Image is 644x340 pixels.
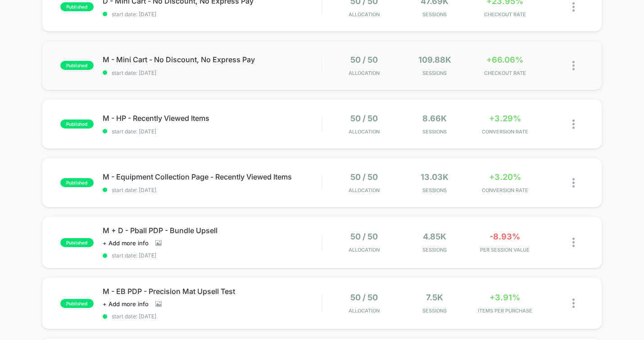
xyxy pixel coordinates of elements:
[60,2,94,11] span: published
[418,55,451,64] span: 109.88k
[350,55,378,64] span: 50 / 50
[103,69,322,76] span: start date: [DATE]
[349,187,380,193] span: Allocation
[421,172,449,182] span: 13.03k
[60,178,94,187] span: published
[490,232,520,241] span: -8.93%
[572,119,575,129] img: close
[490,293,520,302] span: +3.91%
[60,61,94,70] span: published
[349,11,380,18] span: Allocation
[60,299,94,308] span: published
[489,172,521,182] span: +3.20%
[402,187,467,193] span: Sessions
[422,114,447,123] span: 8.66k
[572,238,575,247] img: close
[472,187,538,193] span: CONVERSION RATE
[423,232,446,241] span: 4.85k
[486,55,523,64] span: +66.06%
[349,129,380,135] span: Allocation
[103,128,322,135] span: start date: [DATE]
[472,247,538,253] span: PER SESSION VALUE
[572,299,575,308] img: close
[402,129,467,135] span: Sessions
[472,308,538,314] span: ITEMS PER PURCHASE
[572,61,575,70] img: close
[350,114,378,123] span: 50 / 50
[350,172,378,182] span: 50 / 50
[103,55,322,64] span: M - Mini Cart - No Discount, No Express Pay
[489,114,521,123] span: +3.29%
[350,232,378,241] span: 50 / 50
[103,187,322,193] span: start date: [DATE]
[402,11,467,18] span: Sessions
[103,287,322,296] span: M - EB PDP - Precision Mat Upsell Test
[103,114,322,123] span: M - HP - Recently Viewed Items
[103,313,322,320] span: start date: [DATE]
[103,239,149,247] span: + Add more info
[103,300,149,308] span: + Add more info
[103,11,322,18] span: start date: [DATE]
[402,247,467,253] span: Sessions
[572,178,575,188] img: close
[103,226,322,235] span: M + D - Pball PDP - Bundle Upsell
[349,247,380,253] span: Allocation
[350,293,378,302] span: 50 / 50
[103,172,322,181] span: M - Equipment Collection Page - Recently Viewed Items
[60,119,94,129] span: published
[60,238,94,247] span: published
[472,70,538,76] span: CHECKOUT RATE
[402,308,467,314] span: Sessions
[349,70,380,76] span: Allocation
[472,11,538,18] span: CHECKOUT RATE
[426,293,443,302] span: 7.5k
[572,2,575,12] img: close
[349,308,380,314] span: Allocation
[472,129,538,135] span: CONVERSION RATE
[402,70,467,76] span: Sessions
[103,252,322,259] span: start date: [DATE]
